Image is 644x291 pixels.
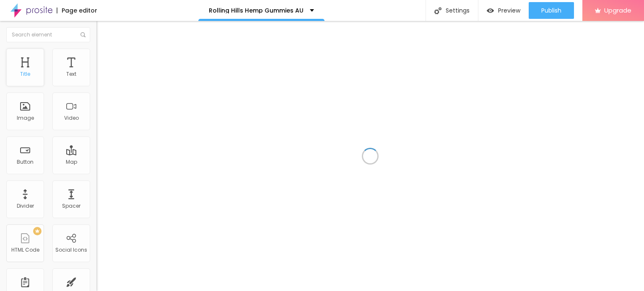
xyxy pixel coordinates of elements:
img: view-1.svg [487,7,494,14]
span: Upgrade [604,7,631,14]
img: Icone [80,32,86,37]
div: Text [66,71,76,77]
div: Spacer [62,203,80,209]
div: Button [17,159,34,165]
img: Icone [434,7,441,14]
span: Preview [498,7,520,14]
div: Video [64,115,79,121]
span: Publish [541,7,561,14]
div: Map [66,159,77,165]
div: Page editor [57,8,97,13]
div: Divider [17,203,34,209]
p: Rolling Hills Hemp Gummies AU [209,8,304,13]
div: Social Icons [55,247,87,253]
button: Preview [478,2,529,19]
div: HTML Code [11,247,39,253]
input: Search element [6,27,90,42]
div: Image [17,115,34,121]
button: Publish [529,2,574,19]
div: Title [20,71,30,77]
